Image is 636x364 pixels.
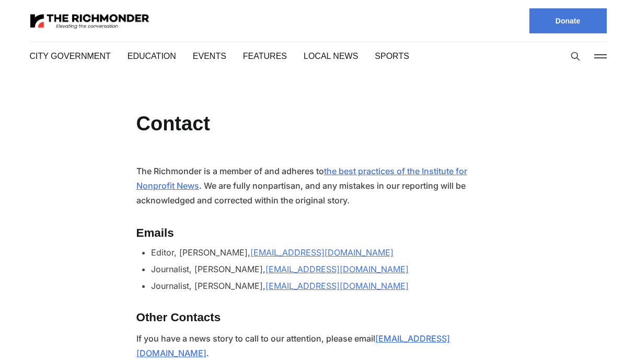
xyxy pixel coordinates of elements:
h3: Other Contacts [136,311,500,324]
h1: Contact [136,113,210,135]
a: Features [243,52,287,60]
a: [EMAIL_ADDRESS][DOMAIN_NAME] [265,264,409,274]
a: [EMAIL_ADDRESS][DOMAIN_NAME] [136,333,450,358]
button: Search this site [568,48,583,64]
img: The Richmonder [30,12,150,30]
a: Donate [529,8,607,33]
h3: Emails [136,226,500,240]
li: Journalist, [PERSON_NAME], [151,280,500,292]
a: Events [193,52,226,60]
a: [EMAIL_ADDRESS][DOMAIN_NAME] [250,247,394,258]
a: Education [128,52,176,60]
p: If you have a news story to call to our attention, please email . [136,331,500,360]
a: Sports [375,52,409,60]
p: The Richmonder is a member of and adheres to . We are fully nonpartisan, and any mistakes in our ... [136,164,500,208]
li: Journalist, [PERSON_NAME], [151,263,500,275]
a: City Government [30,52,111,60]
a: Local News [304,52,358,60]
a: [EMAIL_ADDRESS][DOMAIN_NAME] [265,281,409,291]
li: Editor, [PERSON_NAME], [151,246,500,259]
iframe: portal-trigger [547,313,636,364]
